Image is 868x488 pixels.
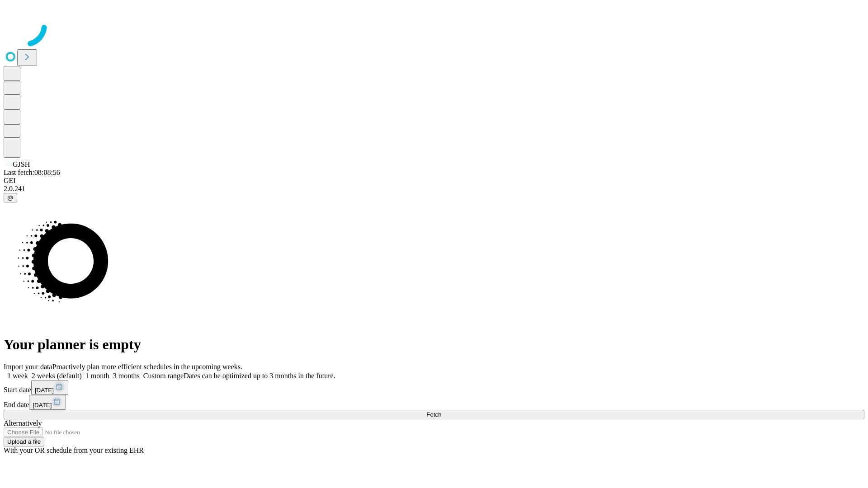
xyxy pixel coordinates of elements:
[426,411,441,418] span: Fetch
[35,387,54,394] span: [DATE]
[184,372,335,380] span: Dates can be optimized up to 3 months in the future.
[4,395,864,410] div: End date
[4,410,864,419] button: Fetch
[85,372,109,380] span: 1 month
[4,446,144,454] span: With your OR schedule from your existing EHR
[4,419,42,427] span: Alternatively
[29,395,66,410] button: [DATE]
[4,169,60,176] span: Last fetch: 08:08:56
[4,336,864,353] h1: Your planner is empty
[4,380,864,395] div: Start date
[7,372,28,380] span: 1 week
[32,372,82,380] span: 2 weeks (default)
[7,194,14,201] span: @
[13,160,30,168] span: GJSH
[31,380,68,395] button: [DATE]
[4,437,44,446] button: Upload a file
[33,402,52,408] span: [DATE]
[143,372,184,380] span: Custom range
[4,185,864,193] div: 2.0.241
[4,193,17,202] button: @
[4,363,52,371] span: Import your data
[52,363,242,371] span: Proactively plan more efficient schedules in the upcoming weeks.
[4,177,864,185] div: GEI
[113,372,140,380] span: 3 months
